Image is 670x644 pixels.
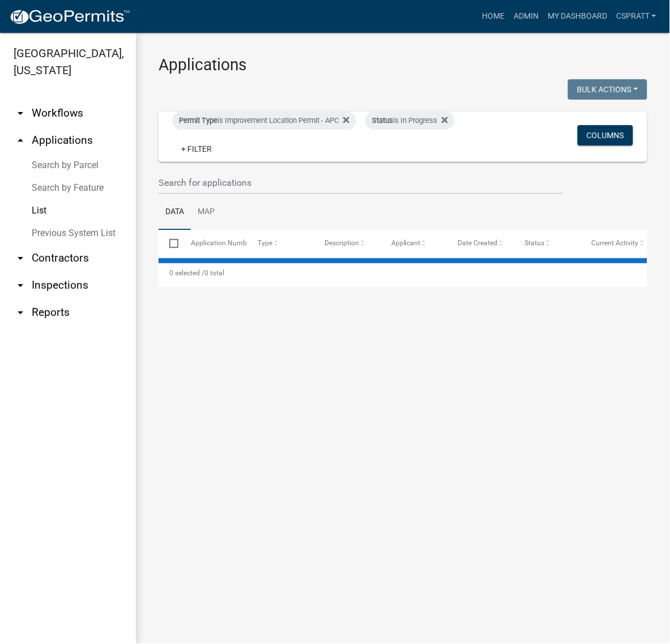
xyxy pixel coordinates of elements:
[591,239,638,247] span: Current Activity
[447,230,514,257] datatable-header-cell: Date Created
[14,279,27,292] i: arrow_drop_down
[381,230,447,257] datatable-header-cell: Applicant
[458,239,498,247] span: Date Created
[180,230,247,257] datatable-header-cell: Application Number
[365,112,455,130] div: is In Progress
[325,239,359,247] span: Description
[314,230,381,257] datatable-header-cell: Description
[612,6,661,27] a: cspratt
[509,6,543,27] a: Admin
[581,230,647,257] datatable-header-cell: Current Activity
[191,194,221,231] a: Map
[391,239,421,247] span: Applicant
[169,269,204,277] span: 0 selected /
[191,239,253,247] span: Application Number
[159,171,563,194] input: Search for applications
[247,230,314,257] datatable-header-cell: Type
[14,251,27,265] i: arrow_drop_down
[159,230,180,257] datatable-header-cell: Select
[568,79,647,100] button: Bulk Actions
[514,230,581,257] datatable-header-cell: Status
[159,259,647,287] div: 0 total
[179,116,217,125] span: Permit Type
[525,239,545,247] span: Status
[159,194,191,231] a: Data
[14,306,27,319] i: arrow_drop_down
[159,56,647,75] h3: Applications
[14,134,27,147] i: arrow_drop_up
[172,139,221,159] a: + Filter
[578,125,633,146] button: Columns
[172,112,356,130] div: is Improvement Location Permit - APC
[372,116,393,125] span: Status
[543,6,612,27] a: My Dashboard
[14,106,27,120] i: arrow_drop_down
[477,6,509,27] a: Home
[258,239,272,247] span: Type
